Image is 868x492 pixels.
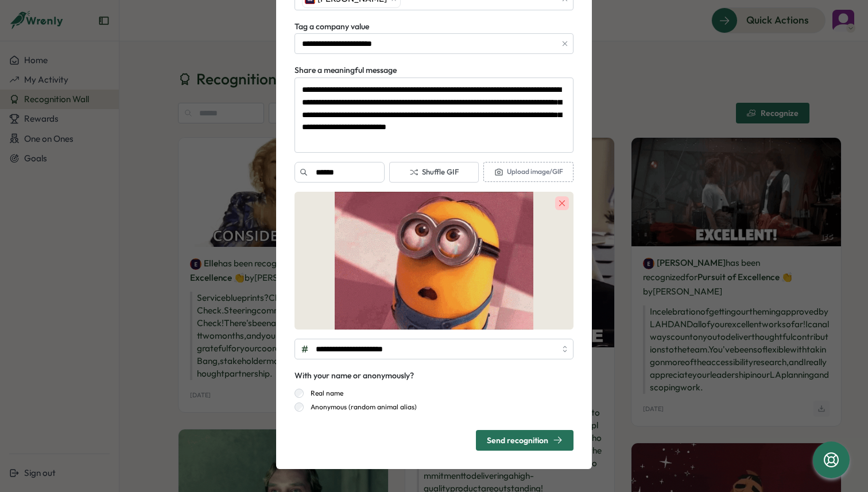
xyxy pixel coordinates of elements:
[487,435,563,445] div: Send recognition
[389,162,479,183] button: Shuffle GIF
[294,370,414,382] div: With your name or anonymously?
[409,167,459,177] span: Shuffle GIF
[294,21,369,33] label: Tag a company value
[294,192,573,330] img: gif
[304,402,417,412] label: Anonymous (random animal alias)
[304,389,343,398] label: Real name
[294,64,397,77] label: Share a meaningful message
[476,430,573,451] button: Send recognition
